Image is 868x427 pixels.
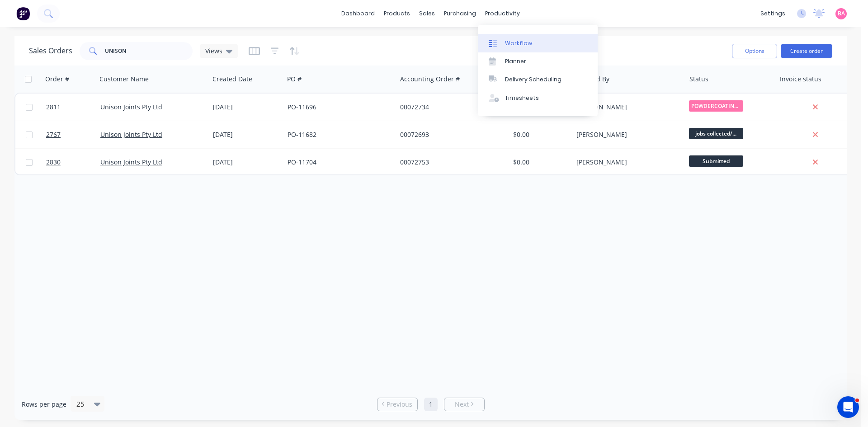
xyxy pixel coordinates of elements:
[16,7,30,20] img: Factory
[505,94,539,102] div: Timesheets
[379,7,415,20] div: products
[213,103,280,112] div: [DATE]
[45,75,69,84] div: Order #
[478,89,598,107] a: Timesheets
[481,7,524,20] div: productivity
[100,103,162,111] a: Unison Joints Pty Ltd
[400,158,500,167] div: 00072753
[46,103,61,112] span: 2811
[288,103,388,112] div: PO-11696
[478,52,598,70] a: Planner
[212,75,252,84] div: Created Date
[337,7,379,20] a: dashboard
[287,75,302,84] div: PO #
[100,158,162,166] a: Unison Joints Pty Ltd
[46,130,61,139] span: 2767
[478,70,598,89] a: Delivery Scheduling
[513,158,566,167] div: $0.00
[213,130,280,139] div: [DATE]
[444,400,484,409] a: Next page
[576,158,677,167] div: [PERSON_NAME]
[415,7,439,20] div: sales
[46,149,100,176] a: 2830
[505,57,526,66] div: Planner
[22,400,66,409] span: Rows per page
[213,158,280,167] div: [DATE]
[205,46,222,56] span: Views
[689,75,708,84] div: Status
[689,155,743,167] span: Submitted
[505,39,532,47] div: Workflow
[400,130,500,139] div: 00072693
[288,130,388,139] div: PO-11682
[505,75,561,84] div: Delivery Scheduling
[387,400,412,409] span: Previous
[837,396,859,418] iframe: Intercom live chat
[400,75,460,84] div: Accounting Order #
[377,400,417,409] a: Previous page
[455,400,469,409] span: Next
[838,9,845,18] span: BA
[46,121,100,148] a: 2767
[400,103,500,112] div: 00072734
[373,398,488,411] ul: Pagination
[46,94,100,121] a: 2811
[424,398,438,411] a: Page 1 is your current page
[46,158,61,167] span: 2830
[288,158,388,167] div: PO-11704
[732,44,777,58] button: Options
[576,130,677,139] div: [PERSON_NAME]
[689,100,743,112] span: POWDERCOATING/S...
[439,7,481,20] div: purchasing
[781,44,832,58] button: Create order
[576,103,677,112] div: [PERSON_NAME]
[29,47,72,55] h1: Sales Orders
[105,42,193,60] input: Search...
[689,128,743,139] span: jobs collected/...
[780,75,821,84] div: Invoice status
[513,130,566,139] div: $0.00
[478,34,598,52] a: Workflow
[100,130,162,139] a: Unison Joints Pty Ltd
[99,75,149,84] div: Customer Name
[756,7,790,20] div: settings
